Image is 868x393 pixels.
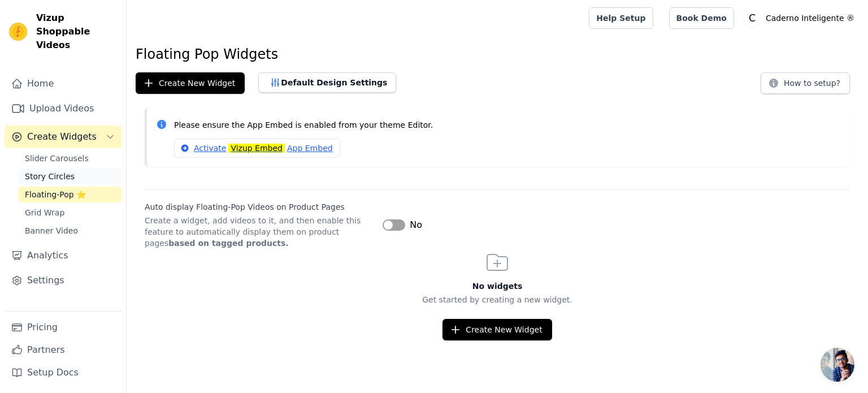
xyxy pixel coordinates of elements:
[9,23,27,41] img: Vizup
[761,80,850,91] a: How to setup?
[25,225,78,236] span: Banner Video
[25,189,86,200] span: Floating-Pop ⭐
[761,72,850,94] button: How to setup?
[589,7,653,29] a: Help Setup
[749,12,756,24] text: C
[25,153,89,164] span: Slider Carousels
[36,11,117,52] span: Vizup Shoppable Videos
[127,280,868,292] h3: No widgets
[442,319,552,340] button: Create New Widget
[821,348,854,382] div: Bate-papo aberto
[410,218,422,232] span: No
[5,72,121,95] a: Home
[18,205,121,221] a: Grid Wrap
[27,130,97,144] span: Create Widgets
[168,239,288,248] strong: based on tagged products.
[25,171,75,182] span: Story Circles
[136,72,245,94] button: Create New Widget
[5,339,121,361] a: Partners
[5,97,121,120] a: Upload Videos
[174,119,841,132] p: Please ensure the App Embed is enabled from your theme Editor.
[18,223,121,239] a: Banner Video
[127,294,868,305] p: Get started by creating a new widget.
[174,139,340,158] a: ActivateVizup EmbedApp Embed
[5,316,121,339] a: Pricing
[18,187,121,202] a: Floating-Pop ⭐
[25,207,64,218] span: Grid Wrap
[18,169,121,184] a: Story Circles
[761,8,859,28] p: Caderno Inteligente ®
[383,218,422,232] button: No
[5,361,121,384] a: Setup Docs
[145,201,374,213] label: Auto display Floating-Pop Videos on Product Pages
[669,7,734,29] a: Book Demo
[5,244,121,267] a: Analytics
[743,8,859,28] button: C Caderno Inteligente ®
[18,150,121,166] a: Slider Carousels
[5,269,121,292] a: Settings
[5,126,121,148] button: Create Widgets
[145,215,374,249] p: Create a widget, add videos to it, and then enable this feature to automatically display them on ...
[258,72,396,93] button: Default Design Settings
[228,144,285,153] mark: Vizup Embed
[136,45,859,63] h1: Floating Pop Widgets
